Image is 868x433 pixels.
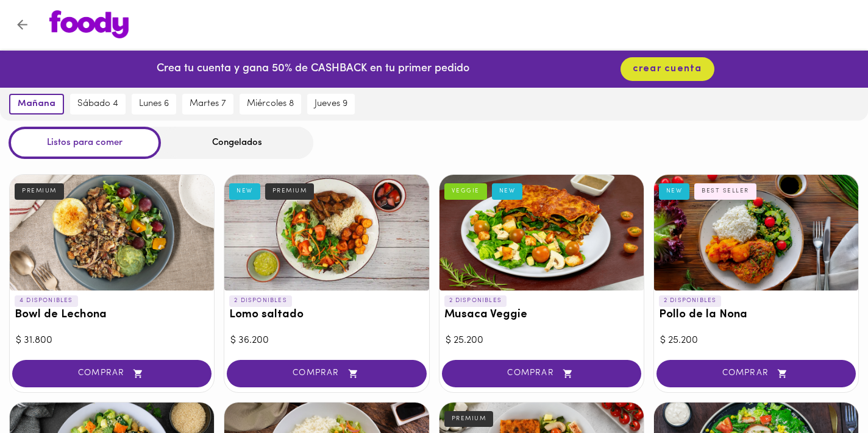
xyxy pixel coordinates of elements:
[7,10,37,40] button: Volver
[444,183,487,199] div: VEGGIE
[229,295,292,306] p: 2 DISPONIBLES
[457,368,626,379] span: COMPRAR
[224,175,429,290] div: Lomo saltado
[9,94,64,114] button: mañana
[230,334,422,348] div: $ 36.200
[161,127,313,159] div: Congelados
[182,94,233,114] button: martes 7
[656,360,856,387] button: COMPRAR
[15,183,64,199] div: PREMIUM
[139,99,169,110] span: lunes 6
[654,175,858,290] div: Pollo de la Nona
[265,183,315,199] div: PREMIUM
[633,63,702,75] span: crear cuenta
[12,360,212,387] button: COMPRAR
[492,183,523,199] div: NEW
[229,309,424,322] h3: Lomo saltado
[49,10,129,38] img: logo.png
[27,368,196,379] span: COMPRAR
[157,62,469,77] p: Crea tu cuenta y gana 50% de CASHBACK en tu primer pedido
[190,99,226,110] span: martes 7
[660,334,852,348] div: $ 25.200
[444,295,507,306] p: 2 DISPONIBLES
[9,127,161,159] div: Listos para comer
[659,183,690,199] div: NEW
[439,175,644,290] div: Musaca Veggie
[229,183,260,199] div: NEW
[446,334,638,348] div: $ 25.200
[240,94,301,114] button: miércoles 8
[621,57,714,81] button: crear cuenta
[16,334,208,348] div: $ 31.800
[15,295,78,306] p: 4 DISPONIBLES
[659,295,722,306] p: 2 DISPONIBLES
[694,183,756,199] div: BEST SELLER
[70,94,126,114] button: sábado 4
[132,94,176,114] button: lunes 6
[444,309,639,322] h3: Musaca Veggie
[672,368,841,379] span: COMPRAR
[444,411,494,427] div: PREMIUM
[247,99,294,110] span: miércoles 8
[307,94,355,114] button: jueves 9
[77,99,118,110] span: sábado 4
[242,368,411,379] span: COMPRAR
[15,309,209,322] h3: Bowl de Lechona
[315,99,347,110] span: jueves 9
[18,99,55,110] span: mañana
[659,309,853,322] h3: Pollo de la Nona
[442,360,641,387] button: COMPRAR
[10,175,214,290] div: Bowl de Lechona
[797,362,856,421] iframe: Messagebird Livechat Widget
[227,360,426,387] button: COMPRAR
